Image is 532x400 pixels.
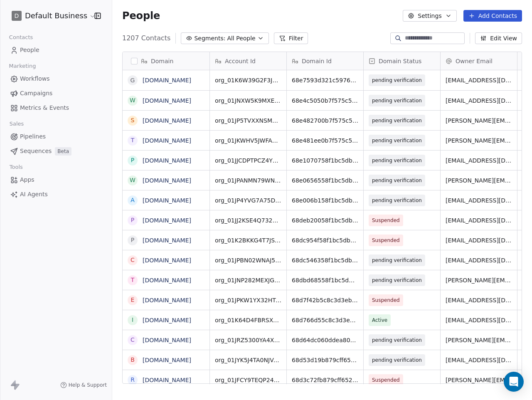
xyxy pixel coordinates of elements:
[292,196,358,205] span: 68e006b158f1bc5db717d653
[20,132,46,141] span: Pipelines
[446,336,512,344] span: [PERSON_NAME][EMAIL_ADDRESS][DOMAIN_NAME]
[131,375,135,384] div: r
[372,276,422,284] span: pending verification
[215,256,281,264] span: org_01JPBN02WNAJ5TTR3NHAT2FNPE
[215,196,281,205] span: org_01JP4YVG7A75DJXREQ4WDBVPH9
[292,156,358,165] span: 68e1070758f1bc5db71ff8ae
[292,276,358,284] span: 68dbd68558f1bc5db7e077e8
[372,176,422,185] span: pending verification
[20,147,52,156] span: Sequences
[446,96,512,105] span: [EMAIL_ADDRESS][DOMAIN_NAME]
[194,34,225,43] span: Segments:
[7,188,105,201] a: AI Agents
[403,10,456,22] button: Settings
[131,116,135,125] div: s
[15,12,19,20] span: D
[143,297,191,304] a: [DOMAIN_NAME]
[143,317,191,323] a: [DOMAIN_NAME]
[372,316,387,324] span: Active
[215,176,281,185] span: org_01JPANMN79WNN3H8WG61FN7N3V
[446,236,512,244] span: [EMAIL_ADDRESS][DOMAIN_NAME]
[215,296,281,304] span: org_01JPKW1YX32HTCRD7H3EA4MAD6
[143,217,191,224] a: [DOMAIN_NAME]
[7,101,105,115] a: Metrics & Events
[274,32,308,44] button: Filter
[372,116,422,125] span: pending verification
[446,316,512,324] span: [EMAIL_ADDRESS][DOMAIN_NAME]
[131,256,135,264] div: c
[215,116,281,125] span: org_01JP5TVXXNSMXYQTRG5JQW7D2Q
[143,77,191,84] a: [DOMAIN_NAME]
[131,276,135,284] div: t
[446,376,512,384] span: [PERSON_NAME][EMAIL_ADDRESS][DOMAIN_NAME]
[131,236,134,244] div: p
[372,296,400,304] span: Suspended
[372,256,422,264] span: pending verification
[372,356,422,364] span: pending verification
[5,31,37,44] span: Contacts
[130,96,135,105] div: w
[446,356,512,364] span: [EMAIL_ADDRESS][DOMAIN_NAME]
[20,46,39,54] span: People
[55,147,71,156] span: Beta
[292,316,358,324] span: 68d766d55c8c3d3eb6f03a84
[131,196,135,205] div: a
[292,76,358,84] span: 68e7593d321c5976a8695673
[292,336,358,344] span: 68d64dc060ddea80a7617acc
[131,216,134,225] div: p
[215,336,281,344] span: org_01JRZ5300YA4XRYN8HQRQB4KVH
[143,277,191,284] a: [DOMAIN_NAME]
[379,57,421,65] span: Domain Status
[215,316,281,324] span: org_01K64D4FBRSXTTHJPN8HN763CK
[123,52,209,70] div: Domain
[132,316,133,324] div: i
[292,376,358,384] span: 68d3c72fb879cff6524fc29e
[60,382,107,388] a: Help & Support
[69,382,107,388] span: Help & Support
[441,52,517,70] div: Owner Email
[7,72,105,86] a: Workflows
[215,96,281,105] span: org_01JNXW5K9MXEVVPJM94ZVQ79B9
[5,60,39,72] span: Marketing
[446,276,512,284] span: [PERSON_NAME][EMAIL_ADDRESS][DOMAIN_NAME]
[10,9,89,23] button: DDefault Business
[131,356,135,364] div: b
[143,137,191,144] a: [DOMAIN_NAME]
[215,156,281,165] span: org_01JJCDPTPCZ4YDYDDT0AQJ5R4A
[122,10,160,22] span: People
[504,372,524,392] div: Open Intercom Messenger
[372,96,422,105] span: pending verification
[151,57,173,65] span: Domain
[20,104,69,112] span: Metrics & Events
[20,175,34,184] span: Apps
[215,216,281,225] span: org_01JJ2KSE4Q732QP6SBMVZS764E
[446,76,512,84] span: [EMAIL_ADDRESS][DOMAIN_NAME]
[463,10,522,22] button: Add Contacts
[143,117,191,124] a: [DOMAIN_NAME]
[302,57,332,65] span: Domain Id
[215,136,281,145] span: org_01JKWHV5JWFAX7Q1FCH1KZ0NPA
[372,216,400,225] span: Suspended
[143,257,191,264] a: [DOMAIN_NAME]
[143,237,191,244] a: [DOMAIN_NAME]
[372,236,400,244] span: Suspended
[7,173,105,187] a: Apps
[364,52,440,70] div: Domain Status
[7,86,105,100] a: Campaigns
[292,256,358,264] span: 68dc546358f1bc5db7e60dc5
[446,116,512,125] span: [PERSON_NAME][EMAIL_ADDRESS][DOMAIN_NAME]
[446,256,512,264] span: [EMAIL_ADDRESS][DOMAIN_NAME]
[372,196,422,205] span: pending verification
[131,336,135,344] div: c
[131,296,135,304] div: e
[143,357,191,363] a: [DOMAIN_NAME]
[131,136,135,145] div: t
[20,74,50,83] span: Workflows
[143,377,191,383] a: [DOMAIN_NAME]
[143,157,191,164] a: [DOMAIN_NAME]
[20,89,52,98] span: Campaigns
[215,356,281,364] span: org_01JYK5J4TA0NJVA6PQ8FDQEWWQ
[225,57,256,65] span: Account Id
[456,57,493,65] span: Owner Email
[215,376,281,384] span: org_01JFCY9TEQP24FH23A2B6KFNC9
